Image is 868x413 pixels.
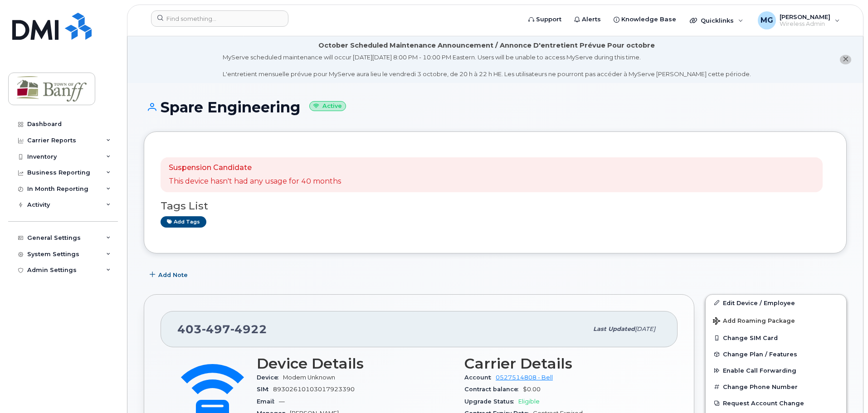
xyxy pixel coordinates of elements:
h3: Carrier Details [464,355,661,372]
span: Modem Unknown [283,374,335,381]
span: Change Plan / Features [723,351,797,358]
button: Request Account Change [706,395,846,411]
span: Add Roaming Package [713,317,795,326]
span: Device [257,374,283,381]
h3: Tags List [161,200,830,212]
span: Upgrade Status [464,398,518,405]
button: close notification [840,55,851,64]
span: Contract balance [464,386,523,393]
span: 403 [177,322,267,336]
span: Eligible [518,398,540,405]
small: Active [309,101,346,112]
span: Enable Call Forwarding [723,367,796,374]
button: Change SIM Card [706,330,846,346]
span: — [279,398,285,405]
button: Add Note [144,267,195,283]
span: 4922 [230,322,267,336]
a: Add tags [161,216,206,228]
span: Add Note [158,271,188,279]
span: SIM [257,386,273,393]
h1: Spare Engineering [144,99,847,115]
span: 89302610103017923390 [273,386,355,393]
button: Enable Call Forwarding [706,362,846,379]
a: 0527514808 - Bell [496,374,553,381]
span: Last updated [593,326,635,332]
button: Add Roaming Package [706,311,846,330]
a: Edit Device / Employee [706,295,846,311]
button: Change Plan / Features [706,346,846,362]
div: October Scheduled Maintenance Announcement / Annonce D'entretient Prévue Pour octobre [318,41,655,50]
span: Email [257,398,279,405]
p: This device hasn't had any usage for 40 months [169,176,341,187]
p: Suspension Candidate [169,163,341,173]
span: Account [464,374,496,381]
h3: Device Details [257,355,454,372]
button: Change Phone Number [706,379,846,395]
span: $0.00 [523,386,541,393]
span: [DATE] [635,326,655,332]
span: 497 [202,322,230,336]
div: MyServe scheduled maintenance will occur [DATE][DATE] 8:00 PM - 10:00 PM Eastern. Users will be u... [223,53,751,78]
